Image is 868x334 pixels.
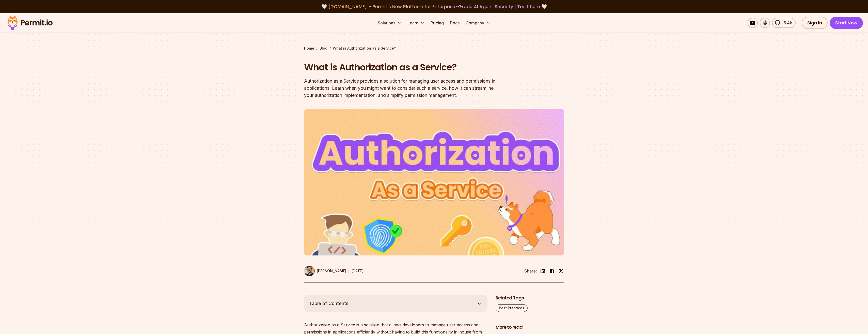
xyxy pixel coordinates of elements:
button: Learn [405,18,427,28]
span: [DOMAIN_NAME] - Permit's New Platform for Enterprise-Grade AI Agent Security | [328,3,540,10]
time: [DATE] [352,269,364,273]
h2: More to read [496,324,564,330]
a: Pricing [429,18,446,28]
h1: What is Authorization as a Service? [304,61,499,74]
button: Table of Contents [304,295,487,312]
a: Sign In [802,17,828,29]
div: / / [304,46,564,51]
span: Table of Contents [309,300,349,307]
div: | [348,268,350,274]
a: Start Now [830,17,863,29]
div: 🤍 🤍 [12,3,856,10]
button: Solutions [376,18,403,28]
img: Permit logo [5,14,55,32]
img: linkedin [540,268,546,274]
button: Company [464,18,492,28]
a: Try it here [517,3,540,10]
img: What is Authorization as a Service? [304,109,564,255]
li: Share: [524,268,537,274]
img: facebook [549,268,555,274]
a: Blog [320,46,327,51]
a: 5.4k [772,18,796,28]
a: Home [304,46,314,51]
p: [PERSON_NAME] [317,268,346,274]
div: Authorization as a Service provides a solution for managing user access and permissions in applic... [304,78,499,99]
a: [PERSON_NAME] [304,266,346,276]
a: Docs [448,18,462,28]
h2: Related Tags [496,295,564,301]
span: 5.4k [781,20,792,26]
a: Best Practices [496,304,528,312]
img: Daniel Bass [304,266,315,276]
img: twitter [559,268,564,274]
